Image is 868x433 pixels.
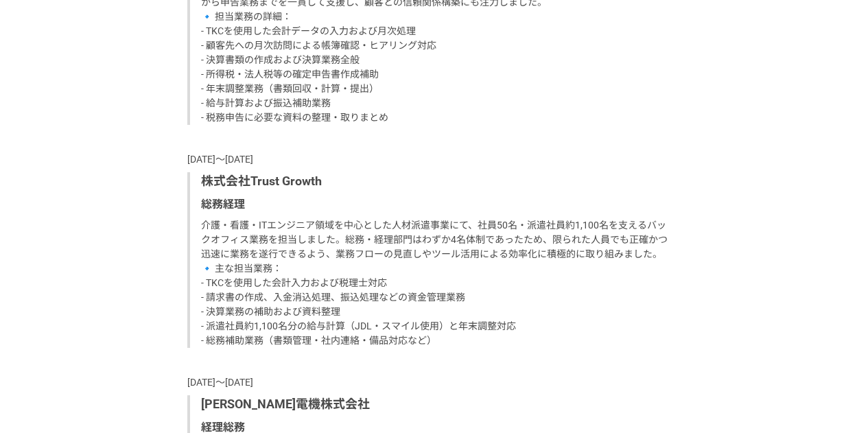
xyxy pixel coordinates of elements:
[187,375,681,390] p: [DATE]〜[DATE]
[187,152,681,167] p: [DATE]〜[DATE]
[201,218,670,348] p: 介護・看護・ITエンジニア領域を中心とした人材派遣事業にて、社員50名・派遣社員約1,100名を支えるバックオフィス業務を担当しました。総務・経理部門はわずか4名体制であったため、限られた人員で...
[201,196,670,213] p: 総務経理
[201,172,670,191] p: 株式会社Trust Growth
[201,395,670,414] p: [PERSON_NAME]電機株式会社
